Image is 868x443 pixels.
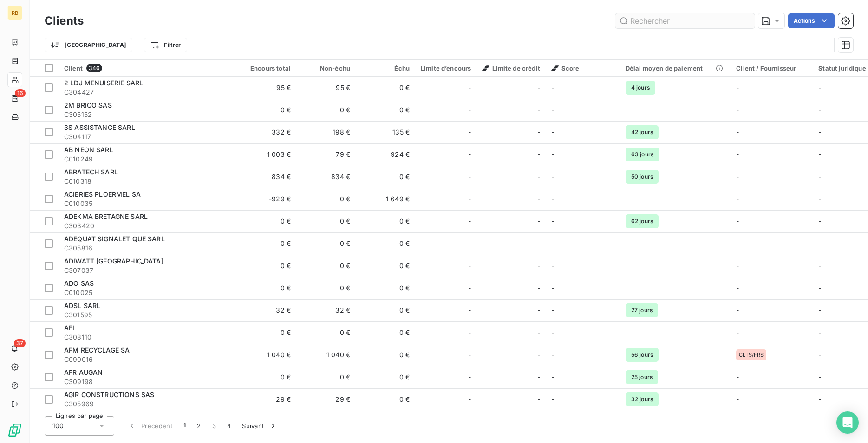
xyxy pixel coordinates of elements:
span: - [818,395,821,403]
div: RB [7,6,22,20]
span: - [551,284,554,292]
td: 0 € [237,232,296,255]
span: - [736,217,739,225]
span: - [537,395,540,404]
span: C010318 [64,177,231,186]
td: 0 € [356,366,415,388]
span: - [551,128,554,136]
button: 4 [222,416,236,436]
span: - [468,239,471,248]
img: Logo LeanPay [7,423,22,437]
span: - [736,284,739,292]
span: Client [64,64,83,72]
button: Suivant [236,416,283,436]
span: 100 [52,421,64,430]
td: 0 € [237,210,296,232]
td: 0 € [237,99,296,121]
span: - [468,261,471,270]
span: ACIERIES PLOERMEL SA [64,190,141,198]
span: 37 [14,339,26,347]
span: - [551,106,554,114]
span: - [537,105,540,115]
span: AFI [64,324,74,332]
td: 0 € [237,321,296,344]
td: 0 € [296,321,356,344]
div: Limite d’encours [421,64,471,72]
span: - [818,284,821,292]
span: - [537,239,540,248]
td: 1 040 € [296,344,356,366]
span: 346 [86,64,102,72]
td: 95 € [296,77,356,99]
td: 0 € [356,299,415,321]
td: 0 € [356,77,415,99]
span: - [537,328,540,337]
span: - [551,150,554,158]
td: 0 € [296,366,356,388]
span: - [551,328,554,336]
td: 0 € [296,232,356,255]
td: 29 € [237,388,296,411]
td: 0 € [356,255,415,277]
td: 29 € [296,388,356,411]
span: - [468,172,471,181]
span: - [468,306,471,315]
span: C307037 [64,266,231,275]
span: - [468,350,471,360]
span: - [818,239,821,247]
span: - [537,194,540,204]
span: - [468,395,471,404]
span: - [818,306,821,314]
td: 0 € [356,344,415,366]
span: - [818,106,821,114]
td: 32 € [237,299,296,321]
button: [GEOGRAPHIC_DATA] [45,38,132,52]
span: - [551,395,554,403]
span: - [818,83,821,91]
td: 0 € [237,277,296,299]
span: - [736,239,739,247]
span: C309198 [64,377,231,386]
div: Non-échu [302,64,350,72]
span: - [818,217,821,225]
button: Filtrer [144,38,187,52]
span: - [551,195,554,203]
span: - [818,328,821,336]
span: - [736,173,739,180]
span: - [551,83,554,91]
span: Limite de crédit [482,64,540,72]
span: ABRATECH SARL [64,168,118,176]
button: 1 [178,416,191,436]
span: C308110 [64,333,231,342]
span: 4 jours [626,81,655,95]
span: - [468,372,471,382]
div: Client / Fournisseur [736,64,807,72]
span: 62 jours [626,214,659,228]
td: 0 € [356,166,415,188]
td: 332 € [237,121,296,143]
span: - [537,283,540,293]
input: Rechercher [615,13,755,28]
td: 0 € [356,210,415,232]
span: 63 jours [626,148,659,161]
span: - [736,328,739,336]
button: 2 [191,416,206,436]
span: C301595 [64,310,231,320]
span: - [818,262,821,270]
td: -929 € [237,188,296,210]
span: - [537,128,540,137]
span: AGIR CONSTRUCTIONS SAS [64,391,154,398]
td: 834 € [296,166,356,188]
td: 0 € [296,277,356,299]
td: 1 003 € [237,143,296,166]
span: - [736,306,739,314]
span: - [551,262,554,270]
span: - [551,217,554,225]
div: Encours total [242,64,291,72]
span: - [468,128,471,137]
span: C305152 [64,110,231,119]
span: - [736,128,739,136]
span: - [537,372,540,382]
span: 3S ASSISTANCE SARL [64,123,135,131]
span: - [537,261,540,270]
